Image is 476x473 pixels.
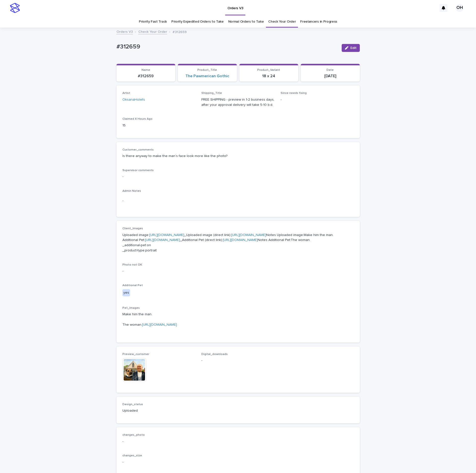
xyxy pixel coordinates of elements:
[201,97,275,108] p: FREE SHIPPING - preview in 1-2 business days, after your approval delivery will take 5-10 b.d.
[122,118,152,120] span: Claimed X Hours Ago
[300,16,337,28] a: Freelancers in Progress
[116,43,338,50] p: #312659
[122,92,130,95] span: Artist
[145,238,180,242] a: [URL][DOMAIN_NAME]
[257,69,280,72] span: Product_Variant
[197,69,217,72] span: Product_Title
[122,269,354,274] p: -
[122,123,196,128] p: 15
[119,74,173,79] p: #312659
[201,353,228,356] span: Digital_downloads
[122,289,130,296] div: yes
[223,238,258,242] a: [URL][DOMAIN_NAME]
[122,174,354,179] p: -
[122,263,142,266] span: Photo not OK
[327,69,334,72] span: Date
[122,353,149,356] span: Preview_customer
[242,74,295,79] p: 18 x 24
[228,16,264,28] a: Normal Orders to Take
[281,92,307,95] span: Since needs fixing
[122,439,354,444] p: -
[122,454,142,457] span: changes_size
[122,434,145,436] span: changes_photo
[122,97,145,102] a: OksanaHolets
[122,154,354,159] p: Is there anyway to make the man’s face look more like the photo?
[122,307,140,310] span: Pet_Images
[122,190,141,193] span: Admin Notes
[201,92,222,95] span: Shipping_Title
[116,29,133,34] a: Orders V3
[281,97,354,102] p: -
[122,233,354,253] p: Uploaded image: _Uploaded image (direct link): Notes Uploaded image:Make him the man. Additional ...
[142,69,150,72] span: Name
[171,16,224,28] a: Priority Expedited Orders to Take
[122,312,354,332] p: Make him the man. The woman.
[201,358,275,363] p: -
[122,403,143,406] span: Design_status
[122,198,354,203] p: -
[139,16,167,28] a: Priority Fast Track
[122,227,143,230] span: Client_Images
[142,323,177,326] a: [URL][DOMAIN_NAME]
[185,74,229,79] a: The Pawmerican Gothic
[10,3,20,13] img: stacker-logo-s-only.png
[268,16,296,28] a: Check Your Order
[122,408,196,413] p: Uploaded
[149,233,184,237] a: [URL][DOMAIN_NAME]
[173,29,187,34] p: #312659
[350,46,357,50] span: Edit
[231,233,266,237] a: [URL][DOMAIN_NAME]
[304,74,357,79] p: [DATE]
[122,284,143,287] span: Additional Pet
[138,29,167,34] a: Check Your Order
[342,44,360,52] button: Edit
[456,4,464,12] div: OH
[122,169,154,172] span: Supervisor comments
[122,460,354,465] p: -
[122,148,154,151] span: Customer_comments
